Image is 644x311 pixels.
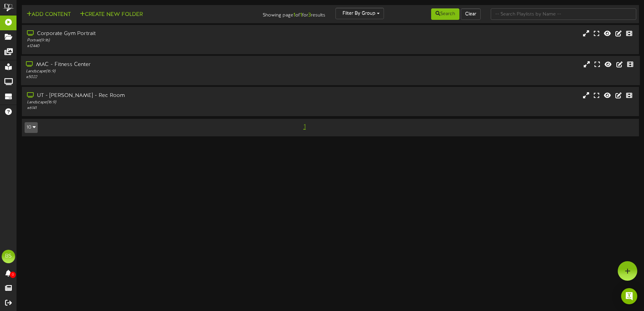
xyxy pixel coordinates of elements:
button: Create New Folder [78,10,145,19]
div: Landscape ( 16:9 ) [27,100,274,105]
strong: 1 [300,12,302,18]
span: 0 [10,272,16,278]
div: BS [2,250,15,263]
button: Add Content [25,10,73,19]
div: Landscape ( 16:9 ) [26,69,274,74]
strong: 1 [293,12,295,18]
strong: 3 [308,12,311,18]
div: UT - [PERSON_NAME] - Rec Room [27,92,274,100]
div: Open Intercom Messenger [621,288,637,304]
button: Search [431,8,459,20]
div: # 12440 [27,43,274,49]
input: -- Search Playlists by Name -- [491,8,636,20]
div: Corporate Gym Portrait [27,30,274,38]
div: # 6141 [27,105,274,111]
button: Filter By Group [335,8,384,19]
div: Showing page of for results [227,8,330,19]
button: 10 [25,122,38,133]
div: # 5022 [26,74,274,80]
span: 1 [302,123,308,131]
div: MAC - Fitness Center [26,61,274,69]
div: Portrait ( 9:16 ) [27,38,274,43]
button: Clear [461,8,481,20]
